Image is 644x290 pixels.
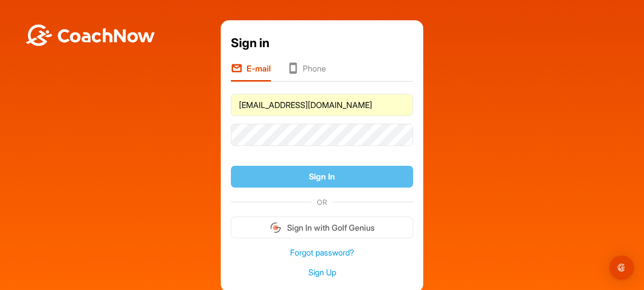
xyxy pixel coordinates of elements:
[231,267,413,278] a: Sign Up
[231,166,413,188] button: Sign In
[231,94,413,116] input: E-mail
[269,222,282,234] img: gg_logo
[610,256,634,280] div: Open Intercom Messenger
[287,62,326,82] li: Phone
[24,24,156,46] img: BwLJSsUCoWCh5upNqxVrqldRgqLPVwmV24tXu5FoVAoFEpwwqQ3VIfuoInZCoVCoTD4vwADAC3ZFMkVEQFDAAAAAElFTkSuQmCC
[231,34,413,52] div: Sign in
[231,62,271,82] li: E-mail
[231,247,413,259] a: Forgot password?
[312,197,332,207] span: OR
[231,216,413,238] button: Sign In with Golf Genius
